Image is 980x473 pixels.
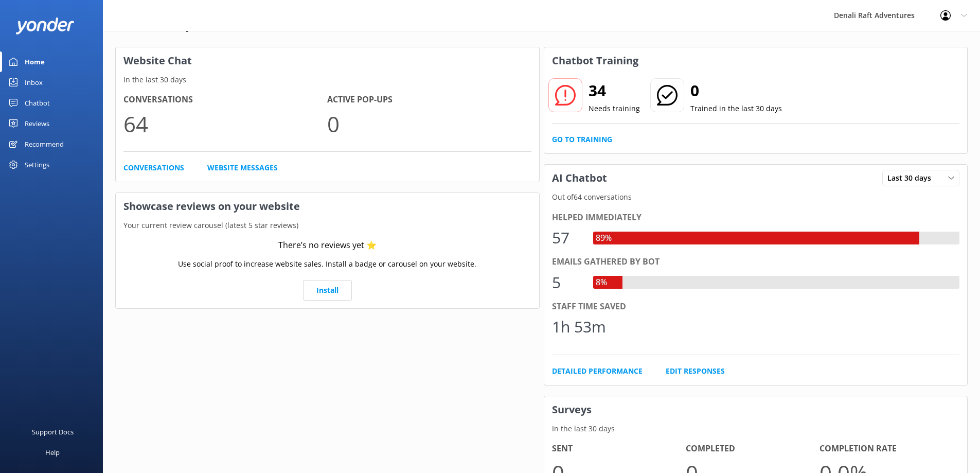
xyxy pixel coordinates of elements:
h4: Sent [552,442,686,456]
h4: Active Pop-ups [327,93,531,107]
div: Staff time saved [552,300,960,313]
div: Reviews [25,113,49,134]
div: Home [25,51,45,72]
h3: AI Chatbot [544,165,615,191]
a: Install [303,280,352,301]
p: In the last 30 days [544,423,968,434]
h3: Website Chat [116,47,539,74]
div: Emails gathered by bot [552,255,960,269]
p: Trained in the last 30 days [690,103,782,114]
p: Use social proof to increase website sales. Install a badge or carousel on your website. [178,258,476,270]
span: Last 30 days [887,172,937,184]
h2: 34 [589,78,640,103]
div: Settings [25,154,49,175]
div: Helped immediately [552,211,960,224]
div: Inbox [25,72,43,93]
h2: 0 [690,78,782,103]
div: 1h 53m [552,314,606,339]
div: 5 [552,270,583,295]
a: Conversations [123,162,184,173]
div: Help [45,442,60,463]
a: Website Messages [207,162,278,173]
p: 64 [123,107,327,141]
div: Chatbot [25,93,50,113]
a: Go to Training [552,134,612,145]
h3: Surveys [544,396,968,423]
a: Detailed Performance [552,365,643,377]
h4: Completed [686,442,819,456]
p: Out of 64 conversations [544,191,968,203]
div: 57 [552,225,583,250]
div: There’s no reviews yet ⭐ [278,239,377,252]
p: In the last 30 days [116,74,539,85]
p: Your current review carousel (latest 5 star reviews) [116,220,539,231]
h3: Showcase reviews on your website [116,193,539,220]
div: 8% [593,276,610,289]
h4: Completion Rate [819,442,953,456]
p: 0 [327,107,531,141]
h3: Chatbot Training [544,47,646,74]
h4: Conversations [123,93,327,107]
p: Needs training [589,103,640,114]
div: Recommend [25,134,64,154]
div: 89% [593,232,614,245]
a: Edit Responses [666,365,725,377]
div: Support Docs [32,422,74,442]
img: yonder-white-logo.png [15,17,75,34]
